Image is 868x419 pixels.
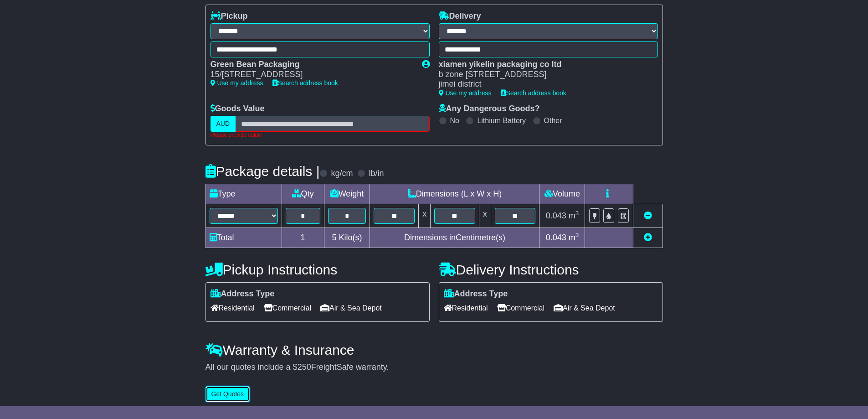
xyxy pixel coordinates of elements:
a: Use my address [439,89,492,97]
a: Use my address [211,79,263,87]
span: Commercial [497,301,544,315]
td: 1 [282,228,324,248]
div: 15/[STREET_ADDRESS] [211,70,413,80]
h4: Warranty & Insurance [205,342,663,357]
label: kg/cm [331,169,353,179]
label: Any Dangerous Goods? [439,104,540,114]
span: m [569,233,579,242]
div: All our quotes include a $ FreightSafe warranty. [205,362,663,372]
div: Please provide value [211,132,430,138]
td: Qty [282,184,324,204]
a: Add new item [644,233,652,242]
td: Kilo(s) [324,228,370,248]
label: lb/in [369,169,384,179]
sup: 3 [575,232,579,238]
label: Delivery [439,11,481,21]
h4: Package details | [205,164,320,179]
span: 5 [332,233,336,242]
td: Dimensions (L x W x H) [370,184,539,204]
div: b zone [STREET_ADDRESS] [439,70,649,80]
label: Goods Value [211,104,265,114]
label: Other [544,116,562,125]
span: Commercial [264,301,311,315]
sup: 3 [575,210,579,217]
label: AUD [211,116,236,132]
label: Address Type [444,289,508,299]
div: jimei district [439,79,649,89]
a: Search address book [272,79,338,87]
a: Remove this item [644,211,652,220]
h4: Delivery Instructions [439,262,663,277]
td: Type [205,184,282,204]
label: No [450,116,459,125]
td: x [479,204,491,228]
td: Volume [539,184,585,204]
label: Address Type [211,289,275,299]
span: Air & Sea Depot [320,301,382,315]
button: Get Quotes [205,386,250,402]
span: Residential [211,301,255,315]
div: Green Bean Packaging [211,60,413,70]
h4: Pickup Instructions [205,262,430,277]
a: Search address book [501,89,566,97]
span: 0.043 [546,211,566,220]
td: Weight [324,184,370,204]
span: Air & Sea Depot [554,301,615,315]
span: 250 [298,362,311,372]
label: Lithium Battery [477,116,526,125]
div: xiamen yikelin packaging co ltd [439,60,649,70]
span: Residential [444,301,488,315]
span: m [569,211,579,220]
span: 0.043 [546,233,566,242]
td: Dimensions in Centimetre(s) [370,228,539,248]
label: Pickup [211,11,248,21]
td: x [419,204,431,228]
td: Total [205,228,282,248]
